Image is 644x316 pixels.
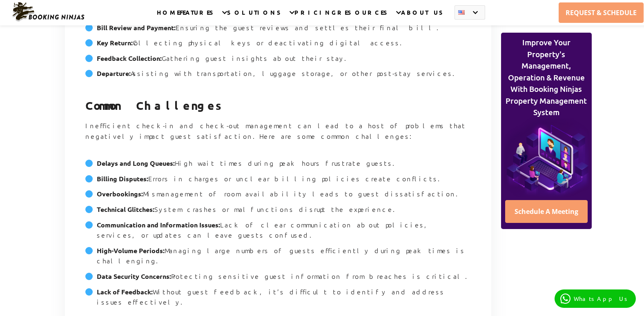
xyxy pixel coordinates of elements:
a: FEATURES [180,9,217,25]
img: blog-cta-bg_aside.png [504,118,589,197]
li: Collecting physical keys or deactivating digital access. [85,38,471,53]
li: Mismanagement of room availability leads to guest dissatisfaction. [85,189,471,204]
li: Errors in charges or unclear billing policies create conflicts. [85,174,471,189]
strong: Feedback Collection: [97,54,162,62]
li: Lack of clear communication about policies, services, or updates can leave guests confused. [85,220,471,245]
a: RESOURCES [337,9,391,25]
strong: Data Security Concerns: [97,272,171,280]
li: Managing large numbers of guests efficiently during peak times is challenging. [85,245,471,271]
li: Ensuring the guest reviews and settles their final bill. [85,22,471,38]
strong: Billing Disputes: [97,174,148,183]
strong: Overbookings: [97,189,143,198]
strong: Technical Glitches: [97,205,154,214]
p: Inefficient check-in and check-out management can lead to a host of problems that negatively impa... [85,120,471,151]
strong: Common Challenges [85,98,223,112]
strong: Communication and Information Issues: [97,220,220,229]
strong: Key Return: [97,38,133,47]
li: Protecting sensitive guest information from breaches is critical. [85,271,471,287]
li: System crashes or malfunctions disrupt the experience. [85,204,471,220]
a: REQUEST & SCHEDULE [559,2,644,23]
strong: Delays and Long Queues: [97,159,175,167]
strong: High-Volume Periods: [97,246,165,255]
strong: Departure: [97,69,131,78]
strong: Lack of Feedback: [97,287,153,296]
img: Booking Ninjas Logo [11,2,85,22]
li: High wait times during peak hours frustrate guests. [85,158,471,174]
a: Schedule A Meeting [505,200,588,223]
a: SOLUTIONS [227,9,284,25]
a: ABOUT US [401,9,446,25]
strong: Bill Review and Payment: [97,23,176,32]
li: Gathering guest insights about their stay. [85,53,471,69]
li: Without guest feedback, it’s difficult to identify and address issues effectively. [85,287,471,312]
a: HOME [157,9,180,25]
p: WhatsApp Us [574,295,630,302]
p: Improve Your Property's Management, Operation & Revenue With Booking Ninjas Property Management S... [504,37,589,118]
li: Assisting with transportation, luggage storage, or other post-stay services. [85,68,471,84]
a: WhatsApp Us [555,289,636,308]
a: PRICING [294,9,337,25]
